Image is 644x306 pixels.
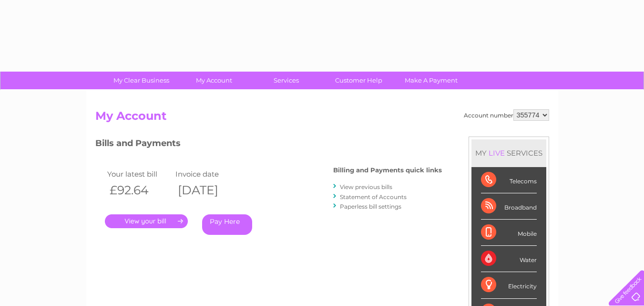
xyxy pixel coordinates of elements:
[481,220,537,246] div: Mobile
[464,109,549,121] div: Account number
[105,180,174,200] th: £92.64
[95,137,442,153] h3: Bills and Payments
[173,180,242,200] th: [DATE]
[174,72,253,89] a: My Account
[102,72,181,89] a: My Clear Business
[202,214,252,235] a: Pay Here
[481,167,537,193] div: Telecoms
[105,168,174,180] td: Your latest bill
[340,203,401,210] a: Paperless bill settings
[392,72,470,89] a: Make A Payment
[340,193,407,200] a: Statement of Accounts
[481,272,537,298] div: Electricity
[340,183,392,190] a: View previous bills
[487,148,507,158] div: LIVE
[481,193,537,220] div: Broadband
[173,168,242,180] td: Invoice date
[319,72,398,89] a: Customer Help
[471,139,546,167] div: MY SERVICES
[105,214,188,228] a: .
[95,109,549,127] h2: My Account
[247,72,326,89] a: Services
[333,167,442,174] h4: Billing and Payments quick links
[481,246,537,272] div: Water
